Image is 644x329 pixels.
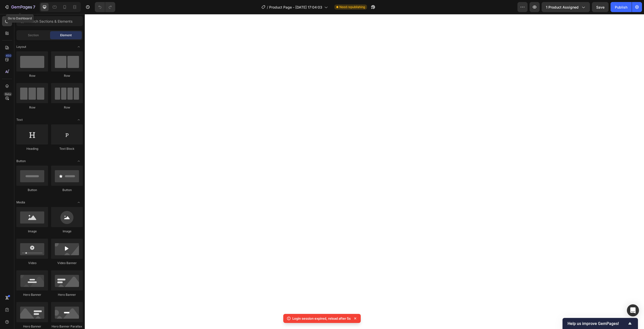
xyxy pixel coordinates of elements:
span: Layout [16,45,26,49]
div: Publish [615,5,627,10]
span: / [267,5,268,10]
div: 450 [5,54,12,58]
div: Row [16,74,48,78]
div: Row [51,105,83,110]
button: Publish [611,2,632,12]
span: Toggle open [75,116,83,124]
span: Toggle open [75,157,83,165]
button: Save [592,2,609,12]
div: Hero Banner [51,293,83,297]
div: Image [16,229,48,234]
div: Hero Banner [16,324,48,329]
div: Row [51,74,83,78]
div: Heading [16,147,48,151]
p: Login session expired, reload after 5s [292,316,351,321]
span: Element [60,33,72,38]
span: Text [16,118,23,122]
button: 1 product assigned [542,2,590,12]
div: Video [16,261,48,265]
div: Open Intercom Messenger [627,304,639,316]
span: Toggle open [75,43,83,51]
div: Image [51,229,83,234]
span: Toggle open [75,198,83,206]
span: Media [16,200,25,205]
div: Row [16,105,48,110]
div: Button [51,188,83,192]
span: Help us improve GemPages! [568,321,627,326]
span: Need republishing [339,5,365,9]
div: Beta [4,92,12,96]
span: Product Page - [DATE] 17:04:03 [269,5,322,10]
span: Button [16,159,26,163]
span: Save [596,5,605,9]
input: Search Sections & Elements [16,16,83,26]
button: 7 [2,2,37,12]
div: Hero Banner [16,293,48,297]
div: Text Block [51,147,83,151]
div: Video Banner [51,261,83,265]
iframe: Design area [85,14,644,329]
span: Section [28,33,39,38]
p: 7 [33,4,35,10]
button: Show survey - Help us improve GemPages! [568,320,633,326]
div: Undo/Redo [95,2,115,12]
div: Button [16,188,48,192]
div: Hero Banner Parallax [51,324,83,329]
span: 1 product assigned [546,5,579,10]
